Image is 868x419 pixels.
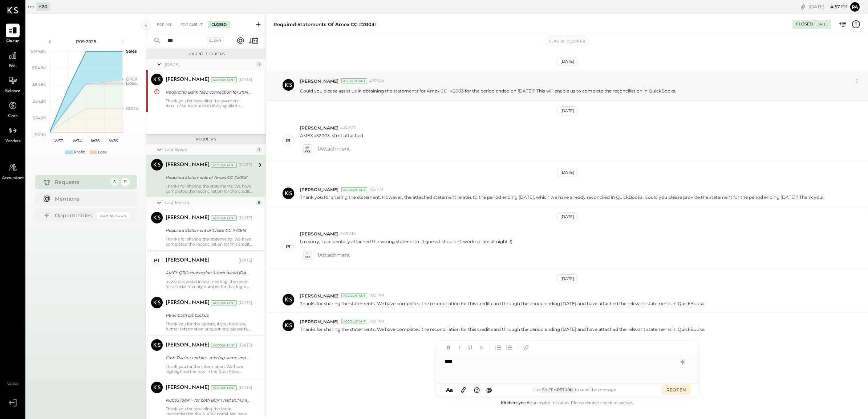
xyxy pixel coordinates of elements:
[6,38,20,45] span: Queue
[450,386,453,393] span: a
[55,195,126,202] div: Mentions
[300,186,338,193] span: [PERSON_NAME]
[166,184,252,194] div: Thanks for sharing the statements. We have completed the reconciliation for this credit card thro...
[166,227,250,234] div: Required Statement of Chase CC #7096!
[808,3,847,10] div: [DATE]
[662,385,691,395] button: REOPEN
[126,77,138,82] text: OPEX
[540,387,575,393] span: Shift + Return
[126,81,137,86] text: Labor
[55,212,93,219] div: Opportunities
[54,138,63,143] text: W33
[300,125,338,131] span: [PERSON_NAME]
[166,312,250,319] div: P8w1 Cash o/s backup
[126,49,137,54] text: Sales
[341,78,367,83] div: Accountant
[815,22,828,27] div: [DATE]
[476,343,486,352] button: Strikethrough
[239,342,252,348] div: [DATE]
[154,257,160,264] div: PT
[74,149,85,155] div: Profit
[126,106,138,111] text: COGS
[369,78,385,84] span: 4:37 PM
[239,385,252,391] div: [DATE]
[450,89,453,94] span: #
[31,49,46,54] text: $144.8K
[522,343,531,352] button: Add URL
[2,175,24,182] span: Accountant
[466,343,475,352] button: Underline
[166,279,252,289] div: as we discussed in our meeting, the need for a social security number for that login means it nee...
[285,137,291,144] div: PT
[0,49,25,70] a: P&L
[165,61,254,67] div: [DATE]
[110,178,119,186] div: 5
[150,52,262,57] div: Urgent Blockers
[166,406,252,416] div: Thank you for providing the login credentials for the NuCo2 portal. We have successfully accessed...
[166,214,210,222] div: [PERSON_NAME]
[166,89,250,96] div: Regarding Bank feed connection for 2104 Amex CC#32003 is expired.
[109,138,118,143] text: W36
[300,326,705,332] p: Thanks for sharing the statements. We have completed the reconciliation for this credit card thro...
[546,37,588,46] button: Flag as Blocker
[273,21,376,28] div: Required Statements of Amex CC #2003!
[98,149,106,155] div: Loss
[166,364,252,374] div: Thank you for the information. We have highlighted the row in the Cash Flow Tracker corresponding...
[5,138,21,145] span: Vendors
[55,38,117,45] div: P09 2025
[300,88,676,94] p: Could you please assist us in obtaining the statements for Amex CC 2003 for the period ended on [...
[33,99,46,104] text: $54.8K
[557,106,577,115] div: [DATE]
[300,238,512,245] p: I'm sorry, I accidentally attached the wrong statemntn (I guess I shouldn't work so late at night !)
[55,178,106,186] div: Requests
[444,343,453,352] button: Bold
[33,115,46,120] text: $24.9K
[211,77,237,82] div: Accountant
[239,162,252,168] div: [DATE]
[557,274,577,283] div: [DATE]
[0,99,25,120] a: Cash
[444,386,455,394] button: Aa
[239,215,252,221] div: [DATE]
[150,137,262,142] div: Requests
[211,343,237,348] div: Accountant
[239,258,252,263] div: [DATE]
[341,187,367,192] div: Accountant
[211,385,237,390] div: Accountant
[504,343,514,352] button: Ordered List
[166,174,250,181] div: Required Statements of Amex CC #2003!
[166,321,252,332] div: Thank you for the update, if you have any further information or questions, please feel free to r...
[369,319,384,325] span: 1:00 PM
[166,354,250,361] div: Cash Tracker update - missing some vendor details
[5,88,20,95] span: Balance
[33,132,46,137] text: ($5.1K)
[0,24,25,45] a: Queue
[166,397,250,404] div: NuCo2 login - for both BCM1 nad BCM3 accounts
[91,138,100,143] text: W35
[211,300,237,305] div: Accountant
[256,147,262,153] div: 1
[97,212,130,219] div: Coming Soon
[165,200,254,206] div: Last Month
[317,248,350,262] span: 1 Attachment
[165,147,254,153] div: Last Week
[166,342,210,349] div: [PERSON_NAME]
[166,257,210,264] div: [PERSON_NAME]
[0,161,25,182] a: Accountant
[300,78,338,84] span: [PERSON_NAME]
[239,77,252,83] div: [DATE]
[300,293,338,299] span: [PERSON_NAME]
[211,215,237,221] div: Accountant
[340,125,356,131] span: 5:32 AM
[153,21,175,28] div: For Me
[256,61,262,67] div: 1
[486,386,492,393] span: @
[0,74,25,95] a: Balance
[796,21,813,27] div: Closed
[211,163,237,168] div: Accountant
[557,212,577,221] div: [DATE]
[849,1,861,13] button: Pa
[494,387,654,393] div: Use to send the message
[166,161,210,169] div: [PERSON_NAME]
[799,3,807,11] div: copy link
